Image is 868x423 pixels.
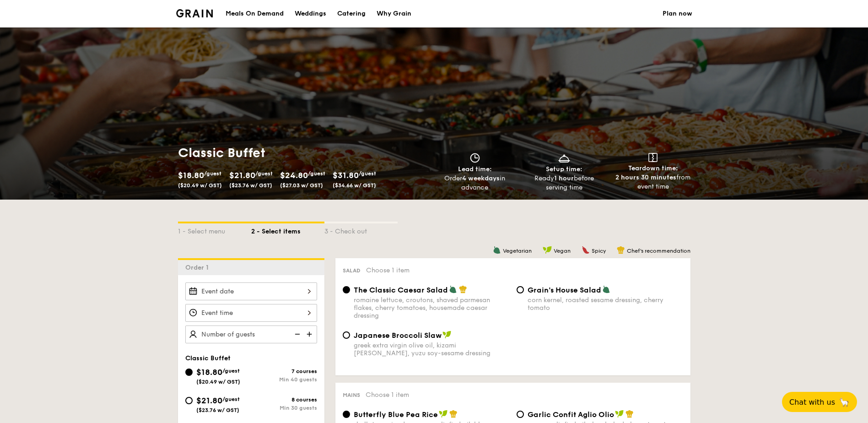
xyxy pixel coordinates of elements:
img: icon-chef-hat.a58ddaea.svg [617,246,625,254]
span: Chef's recommendation [627,248,690,254]
input: Event time [185,304,317,322]
img: icon-teardown.65201eee.svg [648,153,658,162]
img: icon-vegan.f8ff3823.svg [439,410,448,418]
span: $18.80 [178,170,204,180]
span: /guest [255,170,273,177]
span: /guest [359,170,376,177]
div: greek extra virgin olive oil, kizami [PERSON_NAME], yuzu soy-sesame dressing [354,342,509,357]
span: Order 1 [185,264,212,271]
span: $31.80 [333,170,359,180]
input: $18.80/guest($20.49 w/ GST)7 coursesMin 40 guests [185,369,193,376]
img: Grain [176,9,213,17]
div: 2 - Select items [251,223,324,236]
div: Ready before serving time [523,174,605,192]
div: 7 courses [251,368,317,374]
span: $24.80 [280,170,308,180]
strong: 1 hour [554,174,574,182]
span: Setup time: [546,165,582,173]
img: icon-chef-hat.a58ddaea.svg [625,410,634,418]
input: The Classic Caesar Saladromaine lettuce, croutons, shaved parmesan flakes, cherry tomatoes, house... [343,286,350,293]
span: Chat with us [789,398,835,407]
span: Japanese Broccoli Slaw [354,331,442,340]
div: Order in advance [434,174,516,192]
span: Garlic Confit Aglio Olio [528,410,614,419]
img: icon-chef-hat.a58ddaea.svg [449,410,458,418]
span: Vegetarian [503,248,532,254]
span: The Classic Caesar Salad [354,286,448,294]
span: 🦙 [839,397,850,407]
span: $21.80 [196,396,222,406]
div: corn kernel, roasted sesame dressing, cherry tomato [528,296,683,312]
span: /guest [222,396,240,402]
img: icon-dish.430c3a2e.svg [557,153,571,163]
input: Butterfly Blue Pea Riceshallots, coriander, supergarlicfied oil, blue pea flower [343,411,350,418]
input: $21.80/guest($23.76 w/ GST)8 coursesMin 30 guests [185,397,193,404]
span: ($20.49 w/ GST) [178,182,222,189]
span: $18.80 [196,367,222,377]
span: Salad [343,267,361,274]
img: icon-vegan.f8ff3823.svg [442,331,452,339]
div: romaine lettuce, croutons, shaved parmesan flakes, cherry tomatoes, housemade caesar dressing [354,296,509,320]
span: Spicy [592,248,606,254]
img: icon-vegetarian.fe4039eb.svg [602,285,610,293]
strong: 2 hours 30 minutes [615,174,676,181]
span: Mains [343,392,360,398]
div: Min 40 guests [251,376,317,383]
input: Japanese Broccoli Slawgreek extra virgin olive oil, kizami [PERSON_NAME], yuzu soy-sesame dressing [343,331,350,339]
img: icon-clock.2db775ea.svg [468,153,482,163]
input: Number of guests [185,325,317,343]
button: Chat with us🦙 [782,392,857,412]
span: Teardown time: [628,164,678,172]
strong: 4 weekdays [462,174,500,182]
input: Event date [185,282,317,300]
span: Choose 1 item [366,266,410,274]
img: icon-spicy.37a8142b.svg [582,246,590,254]
span: Choose 1 item [366,391,409,399]
span: ($23.76 w/ GST) [196,407,239,413]
img: icon-reduce.1d2dbef1.svg [290,325,303,343]
span: Classic Buffet [185,354,231,362]
span: ($20.49 w/ GST) [196,379,240,385]
span: Butterfly Blue Pea Rice [354,410,438,419]
div: 3 - Check out [324,223,398,236]
span: Vegan [554,248,571,254]
span: /guest [222,368,240,374]
img: icon-vegan.f8ff3823.svg [615,410,624,418]
span: Grain's House Salad [528,286,601,294]
div: 8 courses [251,396,317,403]
div: from event time [612,173,694,191]
h1: Classic Buffet [178,145,431,161]
img: icon-add.58712e84.svg [303,325,317,343]
span: ($34.66 w/ GST) [333,182,376,189]
img: icon-vegetarian.fe4039eb.svg [493,246,501,254]
div: Min 30 guests [251,405,317,411]
a: Logotype [176,9,213,17]
img: icon-vegan.f8ff3823.svg [543,246,552,254]
span: /guest [308,170,325,177]
input: Grain's House Saladcorn kernel, roasted sesame dressing, cherry tomato [517,286,524,293]
input: Garlic Confit Aglio Oliosuper garlicfied oil, slow baked cherry tomatoes, garden fresh thyme [517,411,524,418]
span: $21.80 [229,170,255,180]
span: /guest [204,170,221,177]
span: ($23.76 w/ GST) [229,182,272,189]
div: 1 - Select menu [178,223,251,236]
img: icon-chef-hat.a58ddaea.svg [459,285,467,293]
span: ($27.03 w/ GST) [280,182,323,189]
span: Lead time: [458,165,492,173]
img: icon-vegetarian.fe4039eb.svg [449,285,457,293]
